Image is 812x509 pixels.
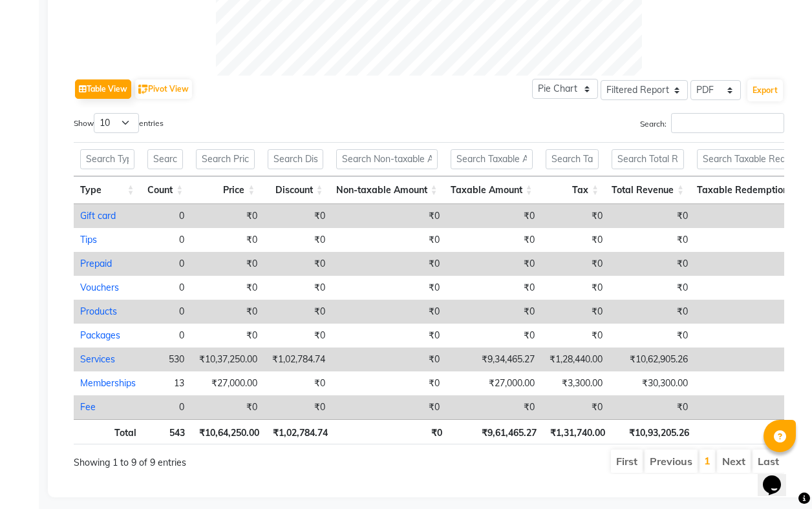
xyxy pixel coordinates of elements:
input: Search Taxable Redemption [697,149,798,169]
input: Search Taxable Amount [451,149,533,169]
a: Prepaid [80,258,112,269]
td: ₹0 [609,300,694,324]
td: ₹0 [332,348,446,371]
td: ₹0 [191,300,264,324]
a: Services [80,353,115,365]
button: Pivot View [135,79,192,99]
td: ₹0 [694,395,809,419]
td: ₹0 [264,204,332,228]
td: ₹0 [264,324,332,348]
td: ₹0 [609,204,694,228]
td: ₹10,37,250.00 [191,348,264,371]
input: Search Total Revenue [612,149,684,169]
th: Tax: activate to sort column ascending [539,176,606,204]
th: ₹1,02,784.74 [266,419,334,444]
th: Discount: activate to sort column ascending [261,176,329,204]
a: Gift card [80,210,116,222]
td: ₹0 [332,324,446,348]
td: ₹0 [694,300,809,324]
td: ₹0 [694,371,809,395]
td: ₹27,000.00 [191,371,264,395]
td: 530 [142,348,191,371]
td: ₹0 [609,276,694,300]
input: Search Discount [268,149,323,169]
label: Show entries [74,113,164,133]
a: Products [80,306,117,317]
a: 1 [704,454,710,467]
button: Table View [75,79,131,99]
th: Taxable Redemption: activate to sort column ascending [690,176,805,204]
div: Showing 1 to 9 of 9 entries [74,448,358,470]
th: Count: activate to sort column ascending [141,176,190,204]
input: Search Tax [546,149,599,169]
a: Packages [80,329,120,341]
td: ₹0 [191,324,264,348]
th: Non-taxable Amount: activate to sort column ascending [330,176,444,204]
th: ₹10,64,250.00 [191,419,266,444]
th: 543 [143,419,192,444]
td: ₹0 [264,276,332,300]
input: Search Type [80,149,134,169]
td: ₹0 [446,300,541,324]
td: ₹0 [264,228,332,252]
td: ₹27,000.00 [446,371,541,395]
a: Memberships [80,377,136,389]
th: Type: activate to sort column ascending [74,176,141,204]
td: ₹0 [541,252,609,276]
td: ₹0 [609,395,694,419]
td: ₹0 [264,300,332,324]
td: ₹0 [446,324,541,348]
th: Total Revenue: activate to sort column ascending [605,176,690,204]
th: Taxable Amount: activate to sort column ascending [444,176,539,204]
td: ₹0 [332,228,446,252]
td: 13 [142,371,191,395]
td: ₹0 [446,276,541,300]
td: ₹0 [694,204,809,228]
th: Total [74,419,143,444]
td: ₹0 [191,228,264,252]
td: ₹0 [332,204,446,228]
input: Search Non-taxable Amount [336,149,438,169]
td: ₹1,02,784.74 [264,348,332,371]
td: 0 [142,276,191,300]
td: ₹3,300.00 [541,371,609,395]
td: ₹0 [541,395,609,419]
td: ₹0 [191,276,264,300]
td: ₹9,34,465.27 [446,348,541,371]
td: ₹0 [541,276,609,300]
td: ₹0 [191,395,264,419]
td: ₹0 [694,348,809,371]
td: 0 [142,300,191,324]
td: ₹0 [694,324,809,348]
img: pivot.png [138,85,148,94]
td: ₹0 [609,324,694,348]
td: 0 [142,228,191,252]
td: 0 [142,204,191,228]
td: ₹0 [191,252,264,276]
td: ₹0 [446,228,541,252]
input: Search Price [196,149,255,169]
th: ₹9,61,465.27 [449,419,543,444]
td: ₹0 [446,252,541,276]
th: ₹0 [696,419,807,444]
td: ₹1,28,440.00 [541,348,609,371]
td: ₹0 [264,371,332,395]
select: Showentries [94,113,139,133]
iframe: chat widget [758,457,799,496]
th: ₹0 [334,419,449,444]
td: 0 [142,395,191,419]
th: ₹10,93,205.26 [612,419,696,444]
th: ₹1,31,740.00 [543,419,612,444]
td: ₹0 [541,204,609,228]
td: ₹0 [264,395,332,419]
td: ₹0 [609,228,694,252]
td: ₹10,62,905.26 [609,348,694,371]
td: ₹0 [332,276,446,300]
a: Fee [80,401,96,413]
a: Vouchers [80,282,119,293]
td: ₹0 [332,252,446,276]
td: ₹0 [446,204,541,228]
td: ₹0 [694,228,809,252]
td: 0 [142,324,191,348]
td: 0 [142,252,191,276]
